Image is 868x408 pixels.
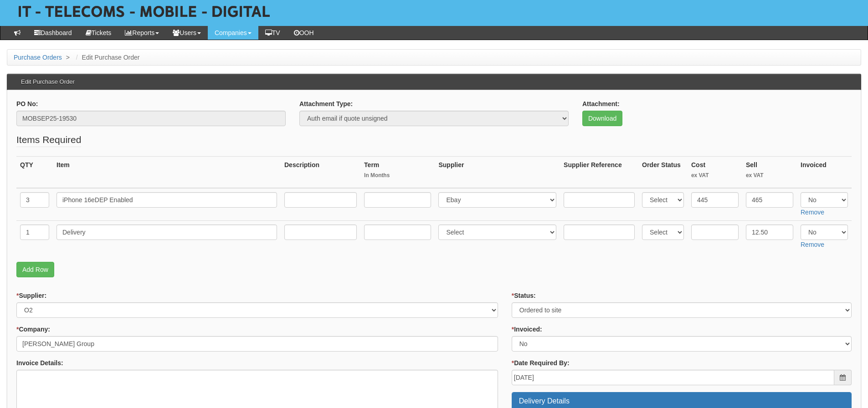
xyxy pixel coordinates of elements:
[582,99,620,108] label: Attachment:
[746,172,793,179] small: ex VAT
[512,291,536,300] label: Status:
[166,26,208,40] a: Users
[16,133,81,147] legend: Items Required
[118,26,166,40] a: Reports
[360,156,435,188] th: Term
[519,397,844,405] h3: Delivery Details
[53,156,281,188] th: Item
[287,26,321,40] a: OOH
[16,291,46,300] label: Supplier:
[364,172,431,179] small: In Months
[16,262,54,277] a: Add Row
[79,26,118,40] a: Tickets
[16,358,63,367] label: Invoice Details:
[801,209,824,216] a: Remove
[16,74,79,90] h3: Edit Purchase Order
[742,156,797,188] th: Sell
[16,99,38,108] label: PO No:
[64,54,72,61] span: >
[14,54,62,61] a: Purchase Orders
[582,111,622,126] a: Download
[801,241,824,248] a: Remove
[435,156,560,188] th: Supplier
[691,172,739,179] small: ex VAT
[16,325,50,334] label: Company:
[208,26,258,40] a: Companies
[74,53,140,62] li: Edit Purchase Order
[638,156,688,188] th: Order Status
[258,26,287,40] a: TV
[688,156,742,188] th: Cost
[16,156,53,188] th: QTY
[512,358,570,367] label: Date Required By:
[299,99,353,108] label: Attachment Type:
[281,156,360,188] th: Description
[27,26,79,40] a: Dashboard
[560,156,638,188] th: Supplier Reference
[512,325,542,334] label: Invoiced:
[797,156,852,188] th: Invoiced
